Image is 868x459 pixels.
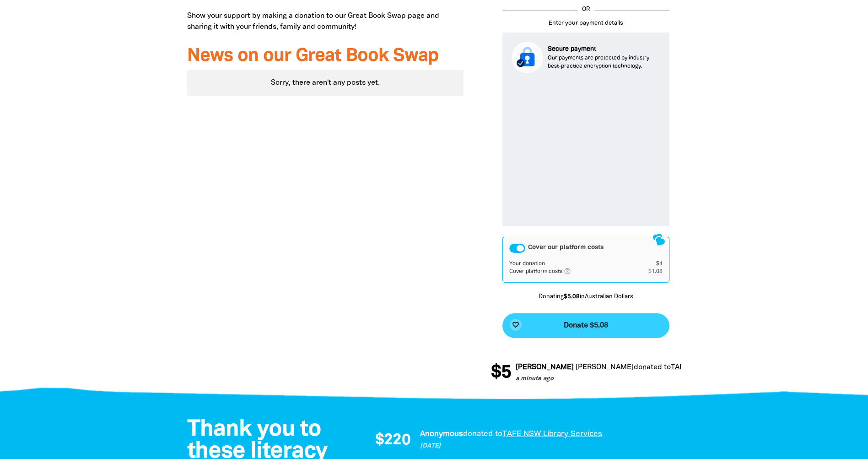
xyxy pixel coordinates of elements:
[502,19,669,28] p: Enter your payment details
[516,364,574,371] em: [PERSON_NAME]
[502,313,669,338] button: favorite_borderDonate $5.08
[671,364,763,371] a: TAFE NSW Library Services
[510,81,662,219] iframe: Secure payment input frame
[576,364,634,371] em: [PERSON_NAME]
[491,358,681,388] div: Donation stream
[502,293,669,302] p: Donating in Australian Dollars
[463,431,502,437] span: donated to
[187,46,464,66] h3: News on our Great Book Swap
[577,5,594,15] p: OR
[548,44,660,54] p: Secure payment
[502,431,602,437] a: TAFE NSW Library Services
[635,268,663,276] td: $1.08
[187,70,464,96] div: Paginated content
[420,442,672,451] p: [DATE]
[635,260,663,268] td: $4
[509,268,634,276] td: Cover platform costs
[564,322,608,329] span: Donate $5.08
[509,244,525,253] button: Cover our platform costs
[548,54,660,71] p: Our payments are protected by industry best-practice encryption technology.
[420,431,463,437] em: Anonymous
[564,268,578,275] i: help_outlined
[187,70,464,96] div: Sorry, there aren't any posts yet.
[564,294,580,300] b: $5.08
[509,260,634,268] td: Your donation
[634,364,671,371] span: donated to
[516,375,763,384] p: a minute ago
[375,433,410,448] span: $220
[491,364,511,382] span: $5
[512,321,519,328] i: favorite_border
